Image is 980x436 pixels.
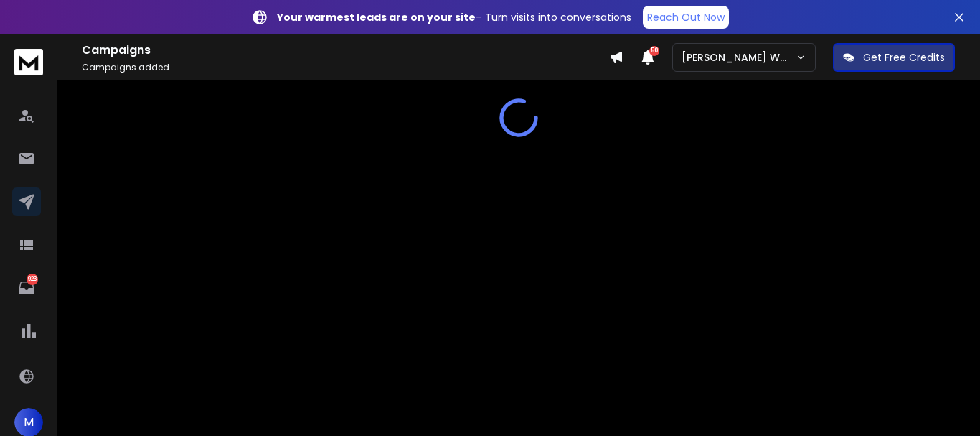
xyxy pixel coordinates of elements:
p: – Turn visits into conversations [277,10,631,24]
p: 923 [27,274,38,285]
p: Reach Out Now [647,10,725,24]
span: 50 [649,46,659,56]
p: [PERSON_NAME] Workspace [682,50,796,65]
p: Campaigns added [82,62,609,73]
p: Get Free Credits [863,50,945,65]
h1: Campaigns [82,42,609,59]
a: 923 [12,274,41,302]
img: logo [14,49,43,75]
a: Reach Out Now [643,6,729,29]
strong: Your warmest leads are on your site [277,10,476,24]
button: Get Free Credits [833,43,955,72]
